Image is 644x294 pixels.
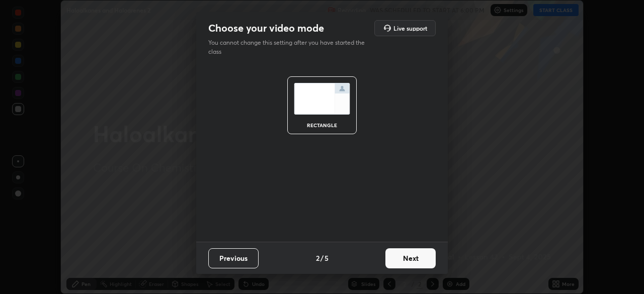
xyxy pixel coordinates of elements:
[208,38,371,56] p: You cannot change this setting after you have started the class
[316,253,319,263] h4: 2
[385,248,436,268] button: Next
[208,248,259,268] button: Previous
[294,83,350,115] img: normalScreenIcon.ae25ed63.svg
[302,123,342,128] div: rectangle
[208,22,324,35] h2: Choose your video mode
[325,253,329,263] h4: 5
[320,253,324,263] h4: /
[393,25,427,31] h5: Live support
